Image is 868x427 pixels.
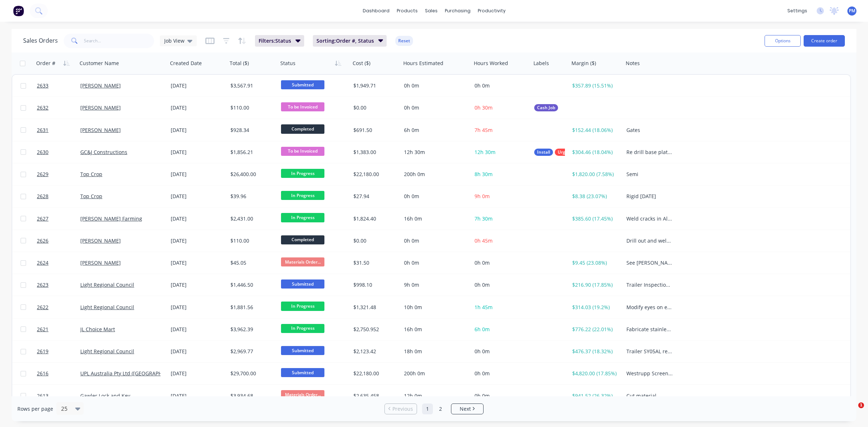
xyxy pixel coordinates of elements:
div: $9.45 (23.08%) [572,259,618,266]
a: 2621 [37,319,80,340]
span: To be Invoiced [281,102,324,111]
div: $776.22 (22.01%) [572,326,618,333]
ul: Pagination [382,403,486,414]
span: 2627 [37,215,48,222]
div: $691.50 [353,127,396,134]
div: [DATE] [171,82,225,89]
img: Factory [13,5,24,16]
div: 10h 0m [404,304,465,311]
div: Semi [626,171,673,178]
div: Rigid [DATE] [626,193,673,200]
span: In Progress [281,302,324,311]
div: $2,969.77 [230,348,273,355]
span: 2622 [37,304,48,311]
a: 2624 [37,252,80,274]
span: Completed [281,124,324,133]
div: $4,820.00 (17.85%) [572,370,618,377]
span: 0h 0m [475,259,490,266]
div: $31.50 [353,259,396,266]
span: PM [849,8,855,14]
div: 12h 30m [404,149,465,156]
div: $1,824.40 [353,215,396,222]
button: Reset [395,36,413,46]
div: $1,881.56 [230,304,273,311]
div: Modify eyes on excavator attachment to suit new grab [626,304,673,311]
button: Cash Job [534,104,558,111]
div: Trailer SY05AL requiring work from inspection dated [DATE] [626,348,673,355]
div: See [PERSON_NAME] [626,259,673,266]
span: Submitted [281,80,324,89]
a: [PERSON_NAME] [80,127,121,133]
a: 2632 [37,97,80,119]
span: 7h 30m [475,215,493,222]
a: JL Choice Mart [80,326,115,333]
div: $27.94 [353,193,396,200]
button: Sorting:Order #, Status [313,35,387,47]
span: In Progress [281,324,324,333]
div: $152.44 (18.06%) [572,127,618,134]
div: Fabricate stainless steel rack for use in cold room in Meat dept. 2 x swivel castors 2 x straight... [626,326,673,333]
div: [DATE] [171,237,225,244]
div: [DATE] [171,392,225,400]
span: 1 [858,402,864,408]
div: $304.46 (18.04%) [572,149,618,156]
div: $314.03 (19.2%) [572,304,618,311]
span: Filters: Status [259,37,291,44]
a: Next page [451,405,483,413]
span: 0h 0m [475,348,490,355]
a: Gawler Lock and Key [80,392,130,399]
span: 2631 [37,127,48,134]
div: Notes [626,60,640,67]
span: 2623 [37,281,48,289]
a: 2623 [37,274,80,296]
div: $998.10 [353,281,396,289]
input: Search... [84,34,154,48]
div: [DATE] [171,215,225,222]
div: Labels [533,60,549,67]
span: 2616 [37,370,48,377]
div: 16h 0m [404,215,465,222]
div: $26,400.00 [230,171,273,178]
div: Trailer Inspections - Complete Checklist & Report [626,281,673,289]
div: $29,700.00 [230,370,273,377]
span: Next [460,405,471,413]
button: Create order [804,35,845,47]
div: productivity [474,5,509,16]
div: Cut material. [626,392,673,400]
a: 2629 [37,163,80,185]
div: Westrupp Screen changeout - Place holder, details to follow as worked out. [626,370,673,377]
span: Submitted [281,346,324,355]
div: [DATE] [171,326,225,333]
span: To be Invoiced [281,147,324,156]
div: $39.96 [230,193,273,200]
a: Top Crop [80,171,102,178]
div: sales [421,5,441,16]
span: Completed [281,235,324,244]
div: 200h 0m [404,370,465,377]
a: [PERSON_NAME] [80,259,121,266]
div: [DATE] [171,348,225,355]
div: [DATE] [171,127,225,134]
div: $110.00 [230,104,273,111]
span: 2633 [37,82,48,89]
span: 12h 30m [475,149,495,155]
a: Previous page [385,405,417,413]
span: 0h 45m [475,237,493,244]
div: $45.05 [230,259,273,266]
div: $2,750.952 [353,326,396,333]
a: 2613 [37,385,80,407]
span: Cash Job [537,104,555,111]
div: [DATE] [171,259,225,266]
span: 0h 0m [475,370,490,377]
a: [PERSON_NAME] [80,104,121,111]
div: $1,820.00 (7.58%) [572,171,618,178]
div: 0h 0m [404,259,465,266]
div: 0h 0m [404,237,465,244]
div: 0h 0m [404,82,465,89]
span: Job View [164,37,184,44]
span: In Progress [281,169,324,178]
button: InstallUrgent [534,149,575,156]
span: 0h 0m [475,281,490,288]
span: 0h 0m [475,392,490,399]
div: 12h 0m [404,392,465,400]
